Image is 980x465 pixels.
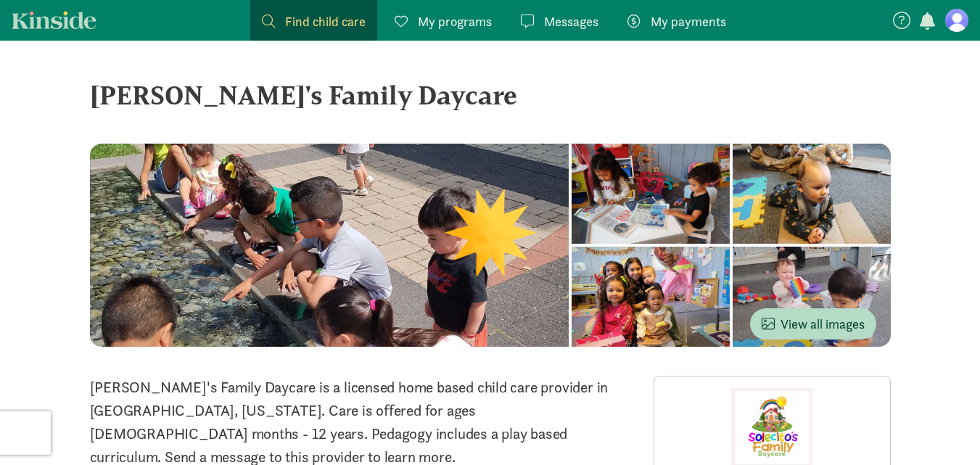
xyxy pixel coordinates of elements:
span: View all images [762,314,865,334]
a: Kinside [12,11,96,29]
button: View all images [750,308,876,340]
span: My payments [651,12,726,31]
span: Find child care [285,12,366,31]
span: Messages [544,12,598,31]
div: [PERSON_NAME]'s Family Daycare [90,75,891,115]
span: My programs [418,12,492,31]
